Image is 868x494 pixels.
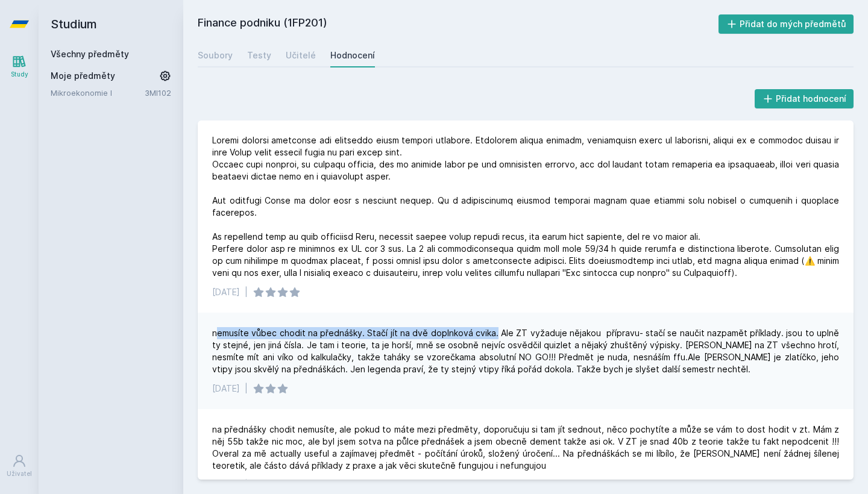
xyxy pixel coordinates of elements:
button: Přidat hodnocení [755,89,854,108]
a: Učitelé [286,43,316,67]
div: Soubory [198,49,233,61]
div: | [245,286,248,298]
a: Mikroekonomie I [51,87,145,99]
div: | [245,479,248,491]
div: | [245,383,248,395]
a: 3MI102 [145,88,171,98]
div: Testy [247,49,271,61]
a: Hodnocení [330,43,375,67]
span: Moje předměty [51,70,115,82]
div: [DATE] [212,383,240,395]
a: Study [2,48,36,85]
div: Loremi dolorsi ametconse adi elitseddo eiusm tempori utlabore. Etdolorem aliqua enimadm, veniamqu... [212,134,839,279]
h2: Finance podniku (1FP201) [198,14,719,34]
div: Uživatel [7,469,32,478]
div: nemusíte vůbec chodit na přednášky. Stačí jít na dvě doplnková cvika. Ale ZT vyžaduje nějakou pří... [212,327,839,375]
div: Hodnocení [330,49,375,61]
button: Přidat do mých předmětů [719,14,854,34]
a: Uživatel [2,448,36,484]
div: [DATE] [212,286,240,298]
div: na přednášky chodit nemusíte, ale pokud to máte mezi předměty, doporučuju si tam jít sednout, něc... [212,424,839,472]
a: Testy [247,43,271,67]
a: Všechny předměty [51,49,129,59]
a: Soubory [198,43,233,67]
div: Study [11,70,28,79]
div: [DATE] [212,479,240,491]
div: Učitelé [286,49,316,61]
